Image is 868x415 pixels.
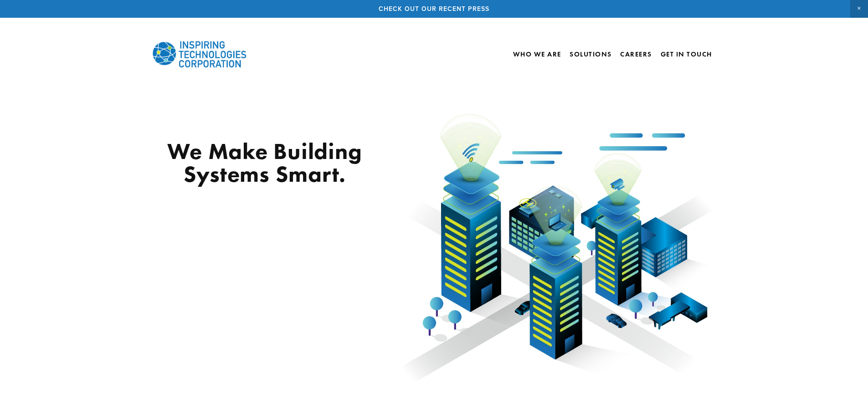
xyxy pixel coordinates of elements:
[661,46,712,62] a: Get In Touch
[513,46,561,62] a: Who We Are
[570,50,612,58] a: Solutions
[393,109,716,389] img: ITC-Landing-Page-Smart-Buildings-1500b.jpg
[620,46,652,62] a: Careers
[152,140,378,185] h1: We make Building Systems Smart.
[152,34,247,75] img: Inspiring Technologies Corp – A Building Technologies Company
